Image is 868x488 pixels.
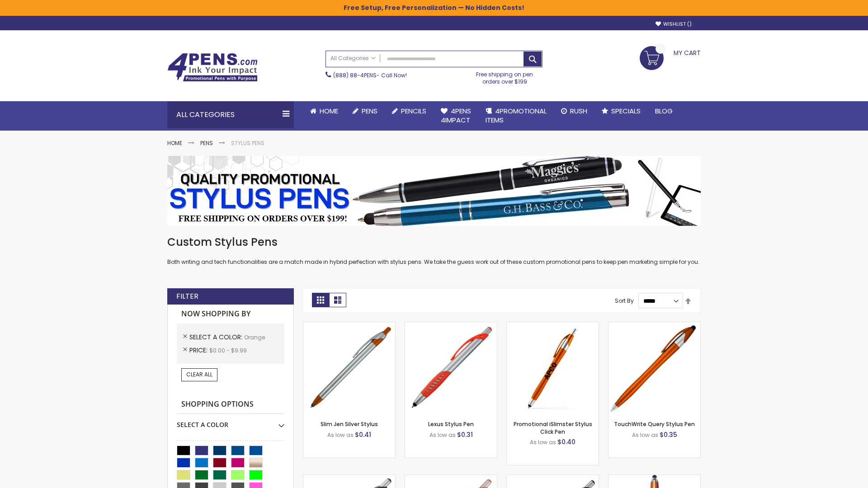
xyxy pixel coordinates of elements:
[167,53,258,82] img: 4Pens Custom Pens and Promotional Products
[186,371,212,378] span: Clear All
[428,420,474,428] a: Lexus Stylus Pen
[177,305,284,324] strong: Now Shopping by
[231,139,264,147] strong: Stylus Pens
[181,368,217,381] a: Clear All
[507,322,599,414] img: Promotional iSlimster Stylus Click Pen-Orange
[405,474,497,482] a: Boston Silver Stylus Pen-Orange
[167,101,294,128] div: All Categories
[486,106,547,125] span: 4PROMOTIONAL ITEMS
[467,67,543,85] div: Free shipping on pen orders over $199
[441,106,471,125] span: 4Pens 4impact
[189,346,209,355] span: Price
[570,106,587,116] span: Rush
[648,101,680,121] a: Blog
[321,420,378,428] a: Slim Jen Silver Stylus
[405,322,497,414] img: Lexus Stylus Pen-Orange
[167,235,701,249] h1: Custom Stylus Pens
[167,235,701,266] div: Both writing and tech functionalities are a match made in hybrid perfection with stylus pens. We ...
[514,420,592,435] a: Promotional iSlimster Stylus Click Pen
[405,322,497,329] a: Lexus Stylus Pen-Orange
[656,21,692,28] a: Wishlist
[401,106,426,116] span: Pencils
[303,322,395,414] img: Slim Jen Silver Stylus-Orange
[507,474,599,482] a: Lexus Metallic Stylus Pen-Orange
[557,437,576,446] span: $0.40
[594,101,648,121] a: Specials
[330,55,376,62] span: All Categories
[200,139,213,147] a: Pens
[530,438,556,446] span: As low as
[614,420,695,428] a: TouchWrite Query Stylus Pen
[303,322,395,329] a: Slim Jen Silver Stylus-Orange
[167,139,182,147] a: Home
[320,106,338,116] span: Home
[312,293,329,307] strong: Grid
[434,101,478,131] a: 4Pens4impact
[177,395,284,414] strong: Shopping Options
[189,333,244,342] span: Select A Color
[303,474,395,482] a: Boston Stylus Pen-Orange
[611,106,641,116] span: Specials
[177,414,284,429] div: Select A Color
[478,101,554,131] a: 4PROMOTIONALITEMS
[429,431,456,439] span: As low as
[655,106,673,116] span: Blog
[167,156,701,226] img: Stylus Pens
[176,291,198,301] strong: Filter
[660,430,677,439] span: $0.35
[333,71,377,79] a: (888) 88-4PENS
[244,333,265,341] span: Orange
[632,431,658,439] span: As low as
[385,101,434,121] a: Pencils
[345,101,385,121] a: Pens
[362,106,377,116] span: Pens
[303,101,345,121] a: Home
[327,431,354,439] span: As low as
[333,71,407,79] span: - Call Now!
[609,322,700,414] img: TouchWrite Query Stylus Pen-Orange
[554,101,594,121] a: Rush
[326,51,380,66] a: All Categories
[609,474,700,482] a: TouchWrite Command Stylus Pen-Orange
[457,430,473,439] span: $0.31
[209,347,247,354] span: $0.00 - $9.99
[615,297,634,305] label: Sort By
[609,322,700,329] a: TouchWrite Query Stylus Pen-Orange
[507,322,599,329] a: Promotional iSlimster Stylus Click Pen-Orange
[355,430,371,439] span: $0.41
